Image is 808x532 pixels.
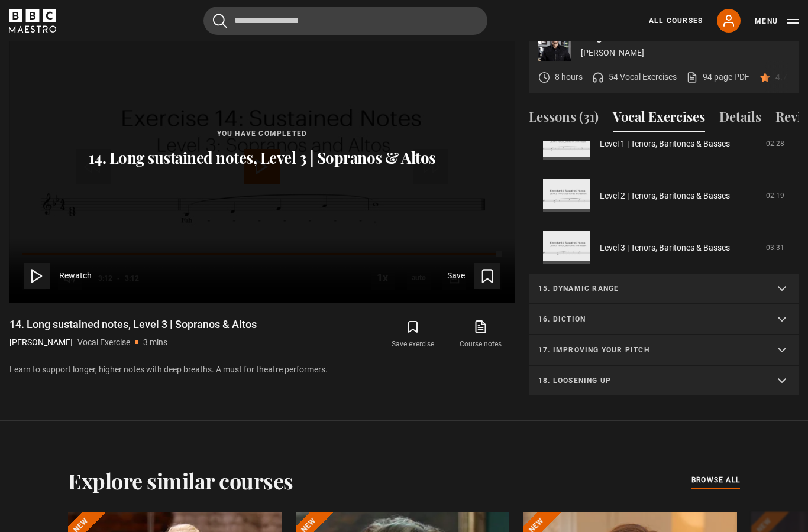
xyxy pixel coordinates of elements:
[529,304,799,335] summary: 16. Diction
[529,335,799,366] summary: 17. Improving your pitch
[89,128,436,139] p: You have completed
[581,47,789,59] p: [PERSON_NAME]
[600,138,730,150] a: Level 1 | Tenors, Baritones & Basses
[77,336,130,349] p: Vocal Exercise
[529,274,799,304] summary: 15. Dynamic range
[213,14,227,28] button: Submit the search query
[379,317,447,352] button: Save exercise
[447,263,500,289] button: Save
[600,242,730,254] a: Level 3 | Tenors, Baritones & Basses
[24,263,92,289] button: Rewatch
[59,270,92,282] span: Rewatch
[447,270,465,282] span: Save
[691,474,740,486] span: browse all
[686,71,749,83] a: 94 page PDF
[538,283,761,294] p: 15. Dynamic range
[649,15,703,26] a: All Courses
[691,474,740,487] a: browse all
[203,7,487,35] input: Search
[143,336,167,349] p: 3 mins
[538,375,761,386] p: 18. Loosening up
[581,31,789,42] p: Sing Like the Stars
[755,15,799,27] button: Toggle navigation
[9,9,56,33] svg: BBC Maestro
[447,317,515,352] a: Course notes
[89,148,436,167] p: 14. Long sustained notes, Level 3 | Sopranos & Altos
[529,107,599,132] button: Lessons (31)
[529,366,799,397] summary: 18. Loosening up
[538,345,761,355] p: 17. Improving your pitch
[600,190,730,202] a: Level 2 | Tenors, Baritones & Basses
[719,107,761,132] button: Details
[9,336,73,349] p: [PERSON_NAME]
[555,71,583,83] p: 8 hours
[68,468,293,493] h2: Explore similar courses
[9,364,515,376] p: Learn to support longer, higher notes with deep breaths. A must for theatre performers.
[609,71,677,83] p: 54 Vocal Exercises
[9,317,257,332] h1: 14. Long sustained notes, Level 3 | Sopranos & Altos
[613,107,705,132] button: Vocal Exercises
[538,314,761,325] p: 16. Diction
